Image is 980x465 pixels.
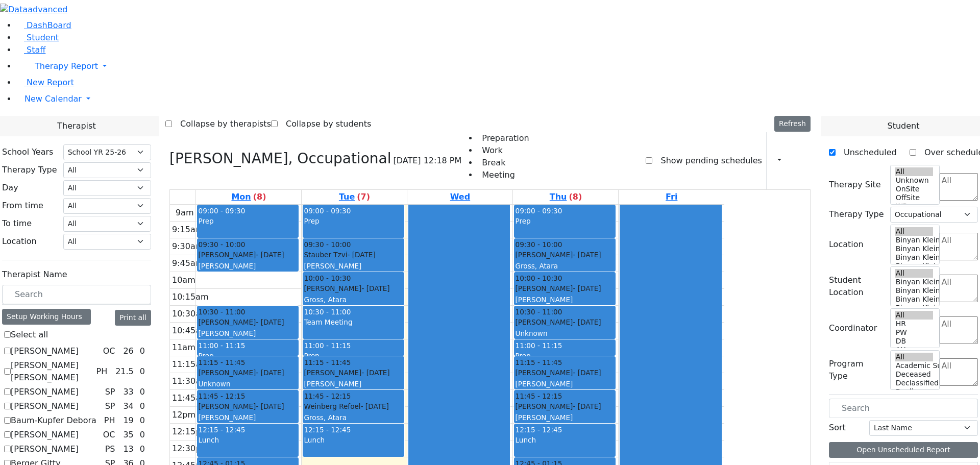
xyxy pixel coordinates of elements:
[99,345,119,357] div: OC
[573,251,601,259] span: - [DATE]
[138,429,147,441] div: 0
[304,351,403,361] div: Prep
[895,295,934,304] option: Binyan Klein 3
[515,328,615,338] div: Unknown
[895,328,934,337] option: PW
[940,233,978,260] textarea: Search
[170,308,211,320] div: 10:30am
[804,153,811,169] div: Delete
[515,295,615,305] div: [PERSON_NAME]
[2,182,18,194] label: Day
[2,235,37,248] label: Location
[515,368,615,378] div: [PERSON_NAME]
[304,341,351,350] span: 11:00 - 11:15
[2,164,57,176] label: Therapy Type
[198,401,298,411] div: [PERSON_NAME]
[448,190,472,204] a: September 10, 2025
[198,379,298,389] div: Unknown
[138,443,147,455] div: 0
[478,169,529,181] li: Meeting
[515,341,562,350] span: 11:00 - 11:15
[515,317,615,327] div: [PERSON_NAME]
[198,307,245,317] span: 10:30 - 11:00
[198,207,245,215] span: 09:00 - 09:30
[2,285,151,304] input: Search
[393,155,461,167] span: [DATE] 12:18 PM
[895,346,934,354] option: AH
[836,144,897,161] label: Unscheduled
[170,443,211,455] div: 12:30pm
[11,345,79,357] label: [PERSON_NAME]
[2,268,67,281] label: Therapist Name
[304,308,351,316] span: 10:30 - 11:00
[138,386,147,398] div: 0
[304,317,403,327] div: Team Meeting
[170,375,211,387] div: 11:30am
[829,208,884,221] label: Therapy Type
[256,318,284,326] span: - [DATE]
[198,341,245,350] span: 11:00 - 11:15
[304,261,403,271] div: [PERSON_NAME]
[198,250,298,260] div: [PERSON_NAME]
[895,337,934,346] option: DB
[895,269,934,278] option: All
[170,409,198,421] div: 12pm
[198,391,245,401] span: 11:45 - 12:15
[515,351,615,361] div: Prep
[515,426,562,434] span: 12:15 - 12:45
[515,412,615,423] div: [PERSON_NAME]
[115,310,151,326] button: Print all
[138,400,147,412] div: 0
[198,357,245,368] span: 11:15 - 11:45
[895,353,934,361] option: All
[304,357,351,368] span: 11:15 - 11:45
[515,273,562,283] span: 10:00 - 10:30
[357,191,370,203] label: (7)
[2,217,32,230] label: To time
[11,359,92,384] label: [PERSON_NAME] [PERSON_NAME]
[548,190,584,204] a: September 11, 2025
[895,370,934,379] option: Deceased
[170,358,211,371] div: 11:15am
[256,251,284,259] span: - [DATE]
[11,400,79,412] label: [PERSON_NAME]
[786,152,791,169] div: Report
[2,200,43,212] label: From time
[256,369,284,377] span: - [DATE]
[304,391,351,401] span: 11:45 - 12:15
[940,173,978,201] textarea: Search
[304,412,403,423] div: Gross, Atara
[170,274,198,286] div: 10am
[515,216,615,226] div: Prep
[198,426,245,434] span: 12:15 - 12:45
[515,401,615,411] div: [PERSON_NAME]
[895,185,934,193] option: OnSite
[304,379,403,389] div: [PERSON_NAME]
[11,414,96,427] label: Baum-Kupfer Debora
[121,400,135,412] div: 34
[16,33,59,42] a: Student
[895,236,934,244] option: Binyan Klein 5
[27,33,59,42] span: Student
[101,400,119,412] div: SP
[361,284,389,292] span: - [DATE]
[478,157,529,169] li: Break
[169,150,391,167] h3: [PERSON_NAME], Occupational
[829,322,877,334] label: Coordinator
[198,261,298,271] div: [PERSON_NAME]
[57,120,95,132] span: Therapist
[895,361,934,370] option: Academic Support
[361,402,389,410] span: - [DATE]
[515,207,562,215] span: 09:00 - 09:30
[170,341,198,354] div: 11am
[895,244,934,253] option: Binyan Klein 4
[895,278,934,286] option: Binyan Klein 5
[940,358,978,386] textarea: Search
[569,191,582,203] label: (8)
[229,190,268,204] a: September 8, 2025
[121,345,135,357] div: 26
[198,317,298,327] div: [PERSON_NAME]
[573,402,601,410] span: - [DATE]
[170,325,211,337] div: 10:45am
[101,386,119,398] div: SP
